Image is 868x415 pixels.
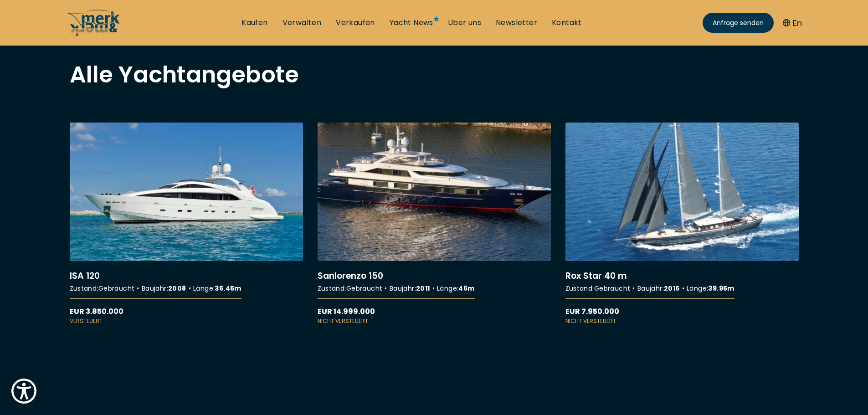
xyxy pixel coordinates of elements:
a: Verkaufen [336,18,375,28]
a: Kaufen [241,18,267,28]
a: Yacht News [390,18,433,28]
button: Show Accessibility Preferences [9,376,39,406]
a: Über uns [448,18,481,28]
a: More details aboutSanlorenzo 150 [318,123,551,325]
button: En [783,17,802,29]
a: More details aboutRox Star 40 m [565,123,799,325]
a: Newsletter [496,18,537,28]
a: Kontakt [552,18,582,28]
span: Anfrage senden [713,18,764,28]
a: Anfrage senden [703,13,774,33]
a: Verwalten [282,18,322,28]
h2: Alle Yachtangebote [70,63,799,86]
a: More details aboutISA 120 [70,123,303,325]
